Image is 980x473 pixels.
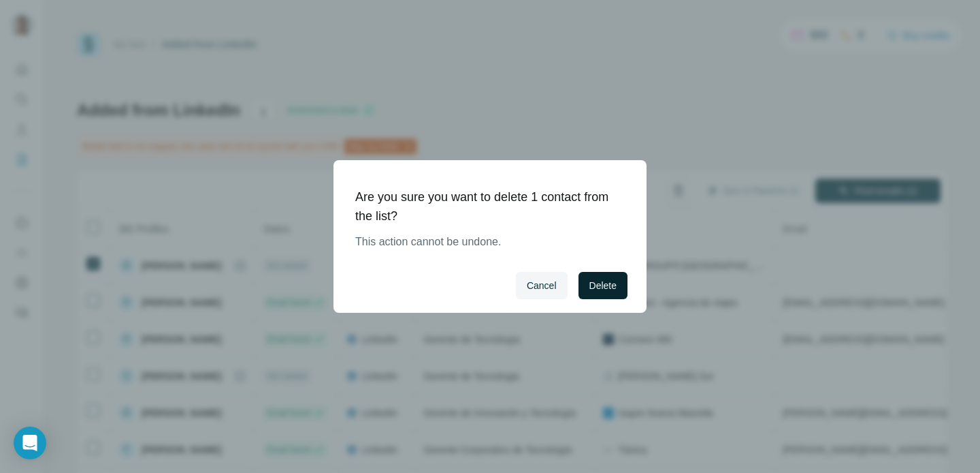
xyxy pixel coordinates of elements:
[527,279,557,292] span: Cancel
[355,187,614,226] h1: Are you sure you want to delete 1 contact from the list?
[516,272,568,299] button: Cancel
[589,279,617,292] span: Delete
[14,427,46,459] div: Open Intercom Messenger
[578,272,627,299] button: Delete
[355,234,614,250] p: This action cannot be undone.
